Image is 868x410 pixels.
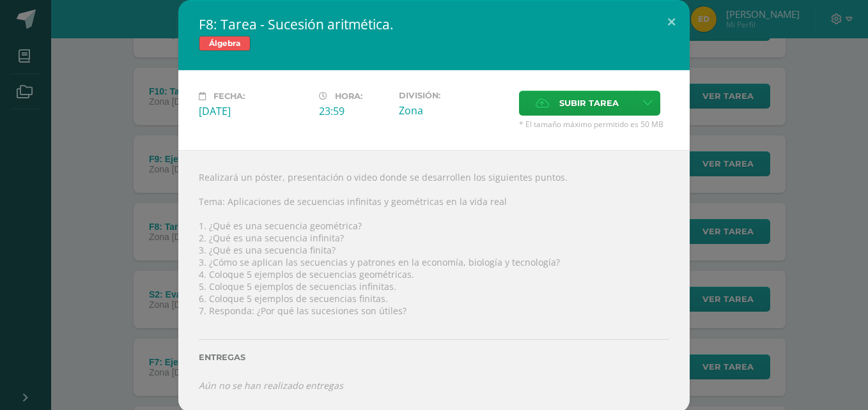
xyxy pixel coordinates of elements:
[213,91,245,101] span: Fecha:
[559,91,619,115] span: Subir tarea
[199,353,669,362] label: Entregas
[199,379,343,391] i: Aún no se han realizado entregas
[335,91,362,101] span: Hora:
[319,104,389,118] div: 23:59
[199,36,251,51] span: Álgebra
[199,15,669,33] h2: F8: Tarea - Sucesión aritmética.
[399,91,509,100] label: División:
[399,103,509,118] div: Zona
[519,119,669,130] span: * El tamaño máximo permitido es 50 MB
[199,104,309,118] div: [DATE]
